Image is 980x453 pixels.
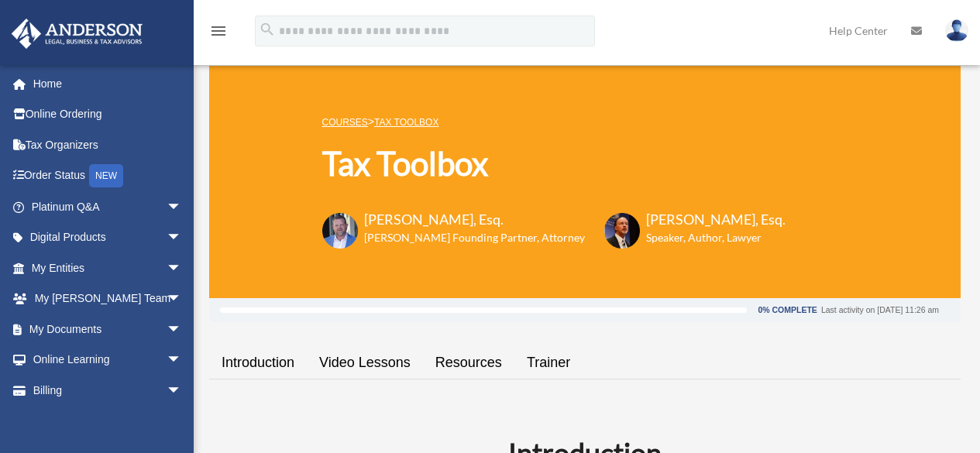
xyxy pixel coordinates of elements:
span: arrow_drop_down [167,345,198,376]
h3: [PERSON_NAME], Esq. [646,210,786,229]
i: search [259,21,276,38]
img: Anderson Advisors Platinum Portal [7,19,147,49]
a: My [PERSON_NAME] Teamarrow_drop_down [11,283,205,314]
h3: [PERSON_NAME], Esq. [364,210,585,229]
a: Order StatusNEW [11,160,205,192]
a: Tax Organizers [11,129,205,160]
span: arrow_drop_down [167,314,198,345]
a: menu [209,27,228,40]
h6: [PERSON_NAME] Founding Partner, Attorney [364,230,585,245]
span: arrow_drop_down [167,283,198,315]
a: Billingarrow_drop_down [11,375,205,406]
div: NEW [89,164,123,187]
a: Online Learningarrow_drop_down [11,345,205,376]
h1: Tax Toolbox [322,141,786,187]
span: arrow_drop_down [167,252,198,284]
div: Last activity on [DATE] 11:26 am [821,306,939,314]
span: arrow_drop_down [167,222,198,254]
a: Platinum Q&Aarrow_drop_down [11,191,205,222]
a: Online Ordering [11,99,205,130]
span: arrow_drop_down [167,375,198,407]
a: Resources [423,341,514,385]
a: Tax Toolbox [374,117,438,128]
a: Digital Productsarrow_drop_down [11,222,205,253]
a: Video Lessons [307,341,423,385]
img: Scott-Estill-Headshot.png [604,213,640,249]
i: menu [209,22,228,40]
a: Trainer [514,341,583,385]
a: My Documentsarrow_drop_down [11,314,205,345]
div: 0% Complete [758,306,817,314]
a: Home [11,68,205,99]
p: > [322,112,786,132]
h6: Speaker, Author, Lawyer [646,230,766,245]
img: User Pic [945,19,968,42]
span: arrow_drop_down [167,191,198,223]
a: Introduction [209,341,307,385]
img: Toby-circle-head.png [322,213,358,249]
a: My Entitiesarrow_drop_down [11,252,205,283]
a: COURSES [322,117,368,128]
